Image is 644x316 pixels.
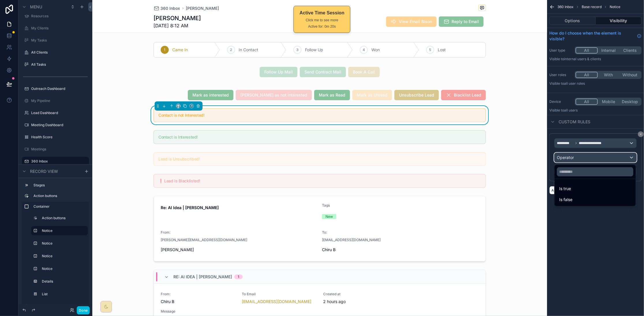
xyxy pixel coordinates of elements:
span: [DATE] 8:12 AM [153,22,201,29]
a: 360 Inbox [153,5,180,11]
h1: [PERSON_NAME] [153,14,201,22]
span: Is false [559,196,572,203]
span: 360 Inbox [160,5,180,11]
h5: Contact is not Interested! [158,113,481,117]
div: 1 [238,275,239,279]
div: Click me to see more [299,18,344,23]
span: Re: AI Idea | [PERSON_NAME] [173,274,232,280]
div: Active Time Session [299,10,344,16]
a: [PERSON_NAME] [186,5,219,11]
div: Active for: 0m 20s [299,24,344,29]
span: Is true [559,186,571,192]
